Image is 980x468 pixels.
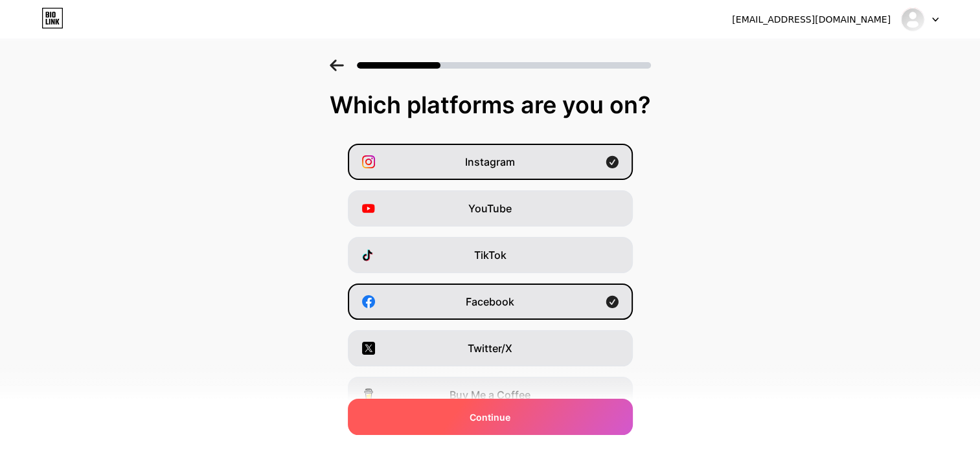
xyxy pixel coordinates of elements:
span: YouTube [468,201,512,216]
span: Buy Me a Coffee [450,387,530,403]
span: TikTok [474,247,507,263]
span: Twitter/X [468,340,512,356]
span: Snapchat [466,434,514,449]
span: Continue [470,410,510,424]
span: Instagram [465,154,515,170]
div: [EMAIL_ADDRESS][DOMAIN_NAME] [732,13,891,27]
div: Which platforms are you on? [13,92,967,118]
img: ELENI GLOSSIDI [900,7,925,32]
span: Facebook [466,294,514,309]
